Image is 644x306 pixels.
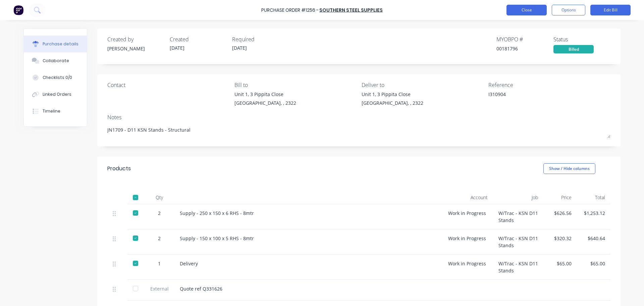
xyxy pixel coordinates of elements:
div: Collaborate [43,58,69,64]
div: Work in Progress [443,229,493,255]
div: Work in Progress [443,255,493,280]
button: Close [506,5,547,15]
div: Reference [488,81,610,89]
div: Purchase Order #1256 - [261,7,319,14]
div: Created by [107,35,164,43]
button: Timeline [24,103,87,120]
div: W/Trac - KSN D11 Stands [493,255,543,280]
div: Total [577,191,610,204]
div: $640.64 [582,235,605,242]
div: Price [543,191,577,204]
div: $65.00 [549,260,572,267]
div: $65.00 [582,260,605,267]
div: Linked Orders [43,91,71,97]
div: 1 [150,260,169,267]
textarea: JN1709 - D11 KSN Stands - Structural [107,123,610,138]
div: W/Trac - KSN D11 Stands [493,204,543,229]
div: $320.32 [549,235,572,242]
div: Qty [144,191,174,204]
div: Job [493,191,543,204]
div: Unit 1, 3 Pippita Close [234,91,296,98]
div: Products [107,165,131,173]
div: W/Trac - KSN D11 Stands [493,229,543,255]
button: Edit Bill [590,5,631,15]
div: Delivery [180,260,437,267]
button: Show / Hide columns [543,163,595,174]
a: Southern Steel Supplies [319,7,383,13]
div: Unit 1, 3 Pippita Close [362,91,423,98]
div: Required [232,35,289,43]
div: [GEOGRAPHIC_DATA], , 2322 [234,99,296,106]
div: [GEOGRAPHIC_DATA], , 2322 [362,99,423,106]
div: Status [553,35,610,43]
div: Created [170,35,227,43]
textarea: I310904 [488,91,572,106]
div: Purchase details [43,41,78,47]
button: Linked Orders [24,86,87,103]
div: Timeline [43,108,60,114]
button: Collaborate [24,52,87,69]
div: Quote ref Q331626 [180,285,437,292]
div: Bill to [234,81,357,89]
button: Checklists 0/0 [24,69,87,86]
div: Account [443,191,493,204]
div: Deliver to [362,81,484,89]
div: Contact [107,81,229,89]
div: [PERSON_NAME] [107,45,164,52]
span: External [150,285,169,292]
div: Notes [107,113,610,121]
div: 2 [150,235,169,242]
div: 00181796 [496,45,553,52]
button: Options [552,5,585,15]
div: Work in Progress [443,204,493,229]
img: Factory [13,5,23,15]
div: Billed [553,45,594,53]
div: Checklists 0/0 [43,75,72,81]
div: Supply - 250 x 150 x 6 RHS - 8mtr [180,210,437,217]
button: Purchase details [24,36,87,52]
div: $1,253.12 [582,210,605,217]
div: $626.56 [549,210,572,217]
div: Supply - 150 x 100 x 5 RHS - 8mtr [180,235,437,242]
div: 2 [150,210,169,217]
div: MYOB PO # [496,35,553,43]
